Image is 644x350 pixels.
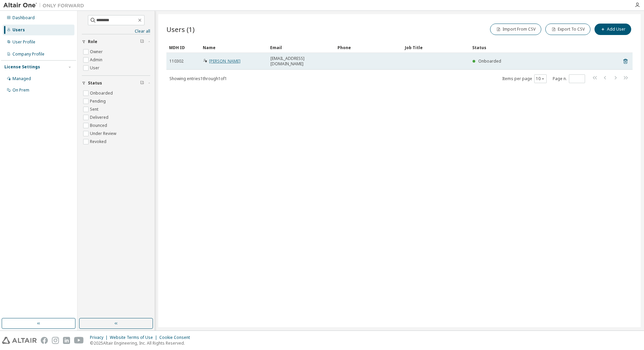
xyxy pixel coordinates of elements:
label: Under Review [90,130,118,138]
label: Pending [90,97,107,105]
img: facebook.svg [41,337,48,344]
span: Clear filter [140,39,144,44]
span: Clear filter [140,80,144,86]
button: Import From CSV [490,24,541,35]
span: Role [88,39,97,44]
img: youtube.svg [74,337,84,344]
div: Cookie Consent [159,335,194,340]
div: Managed [12,76,31,81]
button: 10 [536,76,545,81]
button: Export To CSV [545,24,590,35]
label: Onboarded [90,89,114,97]
label: Delivered [90,113,110,121]
div: Phone [337,42,399,53]
span: Page n. [553,74,585,83]
img: instagram.svg [52,337,59,344]
span: [EMAIL_ADDRESS][DOMAIN_NAME] [270,56,332,67]
a: [PERSON_NAME] [209,58,240,64]
div: Dashboard [12,15,35,21]
div: Privacy [90,335,110,340]
span: Status [88,80,102,86]
div: Website Terms of Use [110,335,159,340]
div: Job Title [405,42,467,53]
span: 110302 [169,59,184,64]
label: Bounced [90,121,108,130]
label: Admin [90,56,104,64]
label: Sent [90,105,100,113]
button: Add User [594,24,631,35]
p: © 2025 Altair Engineering, Inc. All Rights Reserved. [90,340,194,346]
img: altair_logo.svg [2,337,37,344]
label: Owner [90,48,104,56]
div: Status [472,42,598,53]
label: User [90,64,101,72]
div: MDH ID [169,42,197,53]
div: Email [270,42,332,53]
div: User Profile [12,39,35,45]
button: Role [82,34,150,49]
img: Altair One [3,2,88,9]
img: linkedin.svg [63,337,70,344]
div: On Prem [12,87,29,93]
span: Items per page [502,74,547,83]
span: Showing entries 1 through 1 of 1 [169,76,227,81]
div: Company Profile [12,51,44,57]
label: Revoked [90,138,108,146]
span: Users (1) [166,25,195,34]
div: Users [12,27,25,33]
div: Name [203,42,265,53]
div: License Settings [4,64,40,70]
button: Status [82,76,150,91]
span: Onboarded [478,58,501,64]
a: Clear all [82,29,150,34]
